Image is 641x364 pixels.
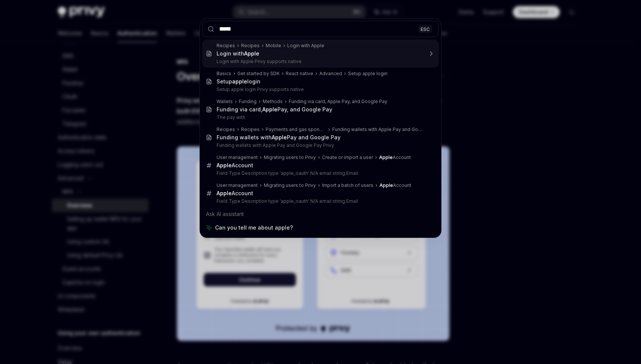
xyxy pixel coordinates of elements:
[217,142,423,148] p: Funding wallets with Apple Pay and Google Pay Privy
[322,154,373,160] div: Create or import a user
[379,182,411,188] div: Account
[263,99,283,105] div: Methods
[266,126,326,133] div: Payments and gas sponsorship
[322,182,373,188] div: Import a batch of users
[272,134,287,140] b: Apple
[217,43,235,49] div: Recipes
[264,154,316,160] div: Migrating users to Privy
[217,99,233,105] div: Wallets
[217,59,423,65] p: Login with Apple Privy supports native
[289,99,387,105] div: Funding via card, Apple Pay, and Google Pay
[237,71,280,77] div: Get started by SDK
[244,50,259,57] b: Apple
[262,106,277,113] b: Apple
[217,126,235,133] div: Recipes
[217,162,253,169] div: Account
[217,190,253,197] div: Account
[264,182,316,188] div: Migrating users to Privy
[379,154,393,160] b: Apple
[217,106,332,113] div: Funding via card, Pay, and Google Pay
[232,78,247,85] b: apple
[241,43,260,49] div: Recipes
[241,126,260,133] div: Recipes
[348,71,387,77] div: Setup apple login
[332,126,423,133] div: Funding wallets with Apple Pay and Google Pay
[319,71,342,77] div: Advanced
[217,78,260,85] div: Setup login
[217,182,258,188] div: User management
[217,86,423,93] p: Setup apple login Privy supports native
[215,224,293,231] span: Can you tell me about apple?
[379,154,411,160] div: Account
[202,207,439,221] div: Ask AI assistant
[217,162,232,168] b: Apple
[217,71,231,77] div: Basics
[217,190,232,196] b: Apple
[286,71,313,77] div: React native
[217,50,259,57] div: Login with
[217,114,423,120] p: The pay with
[217,134,341,141] div: Funding wallets with Pay and Google Pay
[379,182,393,188] b: Apple
[239,99,257,105] div: Funding
[217,170,423,176] p: Field Type Description type 'apple_oauth' N/A email string Email
[287,43,324,49] div: Login with Apple
[217,198,423,204] p: Field Type Description type 'apple_oauth' N/A email string Email
[266,43,281,49] div: Mobile
[217,154,258,160] div: User management
[418,25,432,33] div: ESC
